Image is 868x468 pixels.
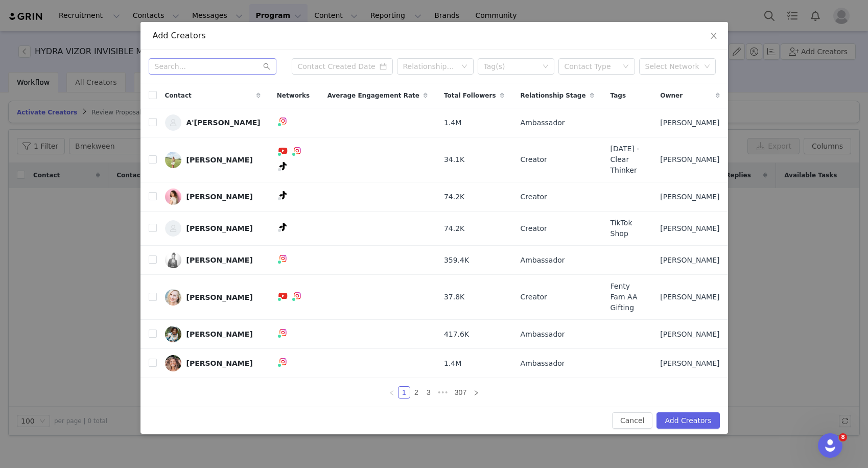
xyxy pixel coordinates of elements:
[444,118,461,128] span: 1.4M
[186,119,261,127] div: A'[PERSON_NAME]
[165,355,261,371] a: [PERSON_NAME]
[165,326,261,342] a: [PERSON_NAME]
[423,387,434,398] a: 3
[470,386,482,399] li: Next Page
[660,223,719,234] span: [PERSON_NAME]
[521,292,547,302] span: Creator
[380,63,387,70] i: icon: calendar
[277,91,310,100] span: Networks
[389,390,395,396] i: icon: left
[423,386,435,399] li: 3
[484,61,539,72] div: Tag(s)
[660,255,719,266] span: [PERSON_NAME]
[153,30,716,41] div: Add Creators
[293,292,301,300] img: instagram.svg
[149,58,276,75] input: Search...
[165,289,181,306] img: 1a1d908e-9879-486f-bfa3-1d71250594d4.jpg
[660,91,683,100] span: Owner
[165,252,181,268] img: 318658e0-0450-4c97-9125-53df866b5a28.jpg
[435,386,451,399] span: •••
[704,63,710,71] i: icon: down
[444,192,464,202] span: 74.2K
[165,220,261,237] a: [PERSON_NAME]
[611,281,644,313] span: Fenty Fam AA Gifting
[656,412,719,429] button: Add Creators
[444,255,469,266] span: 359.4K
[186,193,253,201] div: [PERSON_NAME]
[818,433,842,458] iframe: Intercom live chat
[521,358,565,369] span: Ambassador
[403,61,456,72] div: Relationship Stage
[444,91,496,100] span: Total Followers
[660,292,719,302] span: [PERSON_NAME]
[398,387,410,398] a: 1
[165,252,261,268] a: [PERSON_NAME]
[623,63,629,71] i: icon: down
[165,355,181,371] img: b0b10dd6-95c6-4282-9ae2-bb11a082c7c3.jpg
[521,329,565,340] span: Ambassador
[165,289,261,306] a: [PERSON_NAME]
[521,223,547,234] span: Creator
[186,330,253,338] div: [PERSON_NAME]
[411,387,422,398] a: 2
[435,386,451,399] li: Next 3 Pages
[293,147,301,155] img: instagram.svg
[410,386,423,399] li: 2
[521,154,547,165] span: Creator
[543,63,549,71] i: icon: down
[444,358,461,369] span: 1.4M
[279,358,287,366] img: instagram.svg
[612,412,652,429] button: Cancel
[186,256,253,264] div: [PERSON_NAME]
[386,386,398,399] li: Previous Page
[279,254,287,263] img: instagram.svg
[710,32,718,40] i: icon: close
[165,152,261,168] a: [PERSON_NAME]
[165,189,261,205] a: [PERSON_NAME]
[521,91,586,100] span: Relationship Stage
[699,22,728,51] button: Close
[444,154,464,165] span: 34.1K
[473,390,479,396] i: icon: right
[660,154,719,165] span: [PERSON_NAME]
[186,156,253,164] div: [PERSON_NAME]
[186,293,253,301] div: [PERSON_NAME]
[165,220,181,237] img: f600bafe-c8be-40e3-9221-8e3aba910663--s.jpg
[611,91,626,100] span: Tags
[452,387,470,398] a: 307
[165,189,181,205] img: 9e79a840-d82e-4632-bc9f-4b720b188a8c.jpg
[292,58,393,75] input: Contact Created Date
[611,218,644,239] span: TikTok Shop
[165,91,192,100] span: Contact
[521,192,547,202] span: Creator
[327,91,419,100] span: Average Engagement Rate
[263,63,270,70] i: icon: search
[444,292,464,302] span: 37.8K
[444,223,464,234] span: 74.2K
[660,358,719,369] span: [PERSON_NAME]
[521,118,565,128] span: Ambassador
[165,326,181,342] img: 0d40b70d-997b-4c5b-861e-fdf38f972546.jpg
[279,117,287,125] img: instagram.svg
[645,61,700,72] div: Select Network
[398,386,410,399] li: 1
[165,114,181,131] img: b00b985f-38f8-490a-b838-bc6aa52df8c2--s.jpg
[660,329,719,340] span: [PERSON_NAME]
[611,144,644,176] span: [DATE] - Clear Thinker
[461,63,467,71] i: icon: down
[660,192,719,202] span: [PERSON_NAME]
[279,329,287,337] img: instagram.svg
[186,359,253,367] div: [PERSON_NAME]
[660,118,719,128] span: [PERSON_NAME]
[451,386,470,399] li: 307
[565,61,618,72] div: Contact Type
[444,329,469,340] span: 417.6K
[165,114,261,131] a: A'[PERSON_NAME]
[839,433,847,441] span: 8
[186,224,253,232] div: [PERSON_NAME]
[165,152,181,168] img: 4c0e5e28-2178-4a86-8426-a05da9743654.jpg
[521,255,565,266] span: Ambassador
